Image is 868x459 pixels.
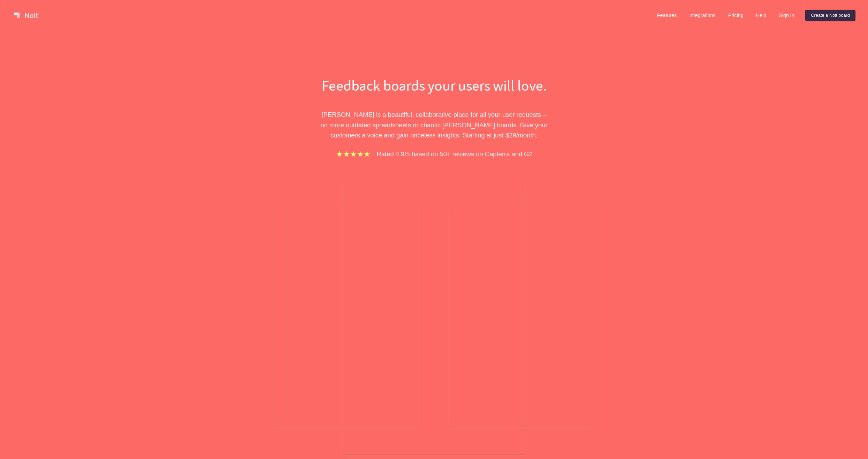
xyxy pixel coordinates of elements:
a: Create a Nolt board [805,10,855,21]
img: stars.b067e34983.png [335,150,371,158]
a: Features [652,10,683,21]
h1: Feedback boards your users will love. [314,75,554,96]
a: Help [751,10,772,21]
a: Pricing [723,10,749,21]
a: Sign in [773,10,800,21]
p: [PERSON_NAME] is a beautiful, collaborative place for all your user requests – no more outdated s... [314,110,554,140]
a: Integrations [684,10,721,21]
p: Rated 4.9/5 based on 50+ reviews on Capterra and G2 [377,149,533,159]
